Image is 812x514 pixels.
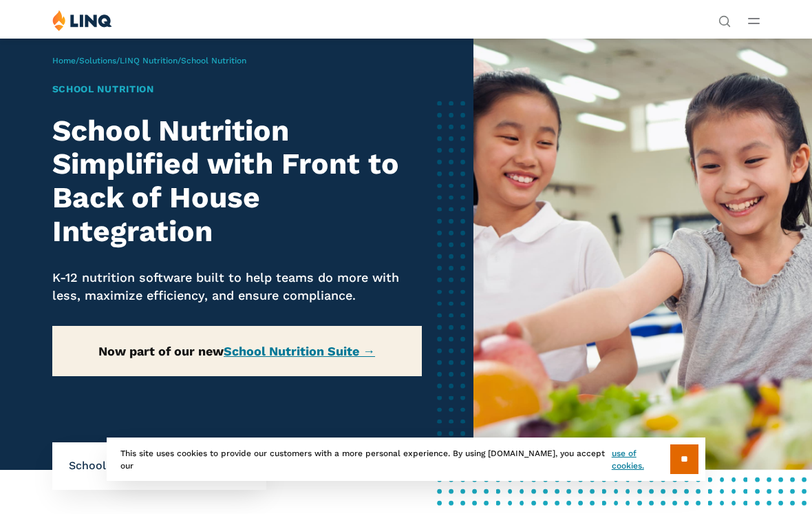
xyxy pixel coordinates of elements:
nav: Utility Navigation [718,10,731,26]
div: This site uses cookies to provide our customers with a more personal experience. By using [DOMAIN... [107,438,705,481]
button: Open Main Menu [748,13,760,28]
button: Open Search Bar [718,14,731,26]
a: use of cookies. [612,447,670,472]
span: School Nutrition [181,56,246,65]
img: LINQ | K‑12 Software [52,10,112,31]
h2: School Nutrition Simplified with Front to Back of House Integration [52,114,422,249]
p: K-12 nutrition software built to help teams do more with less, maximize efficiency, and ensure co... [52,269,422,304]
span: / / / [52,56,246,65]
a: LINQ Nutrition [120,56,178,65]
a: School Nutrition Suite → [224,344,375,358]
strong: Now part of our new [98,344,375,358]
a: Solutions [79,56,116,65]
h1: School Nutrition [52,82,422,96]
span: School Nutrition [69,458,173,473]
a: Home [52,56,76,65]
img: School Nutrition Banner [473,38,812,470]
